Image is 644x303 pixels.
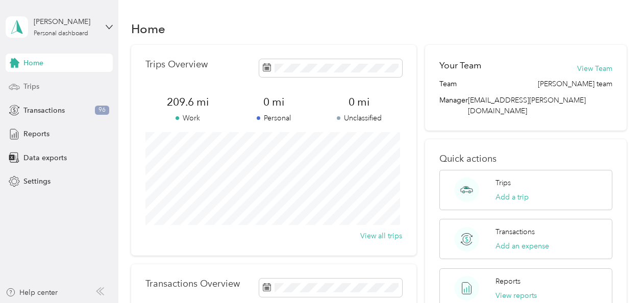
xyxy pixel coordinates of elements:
[496,226,535,237] p: Transactions
[95,106,109,115] span: 96
[34,16,97,27] div: [PERSON_NAME]
[316,95,402,109] span: 0 mi
[23,105,65,116] span: Transactions
[496,192,529,203] button: Add a trip
[496,241,549,251] button: Add an expense
[23,81,39,92] span: Trips
[496,178,511,188] p: Trips
[468,96,586,115] span: [EMAIL_ADDRESS][PERSON_NAME][DOMAIN_NAME]
[23,129,49,139] span: Reports
[577,63,612,74] button: View Team
[231,95,316,109] span: 0 mi
[145,95,231,109] span: 209.6 mi
[439,154,612,164] p: Quick actions
[316,113,402,123] p: Unclassified
[538,79,612,89] span: [PERSON_NAME] team
[439,95,468,116] span: Manager
[496,290,537,301] button: View reports
[145,113,231,123] p: Work
[231,113,316,123] p: Personal
[131,23,165,34] h1: Home
[23,58,43,68] span: Home
[23,176,51,187] span: Settings
[34,31,88,37] div: Personal dashboard
[360,231,402,241] button: View all trips
[145,279,240,289] p: Transactions Overview
[439,59,481,72] h2: Your Team
[439,79,457,89] span: Team
[145,59,208,70] p: Trips Overview
[587,246,644,303] iframe: Everlance-gr Chat Button Frame
[6,287,58,298] button: Help center
[496,276,521,287] p: Reports
[23,153,67,163] span: Data exports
